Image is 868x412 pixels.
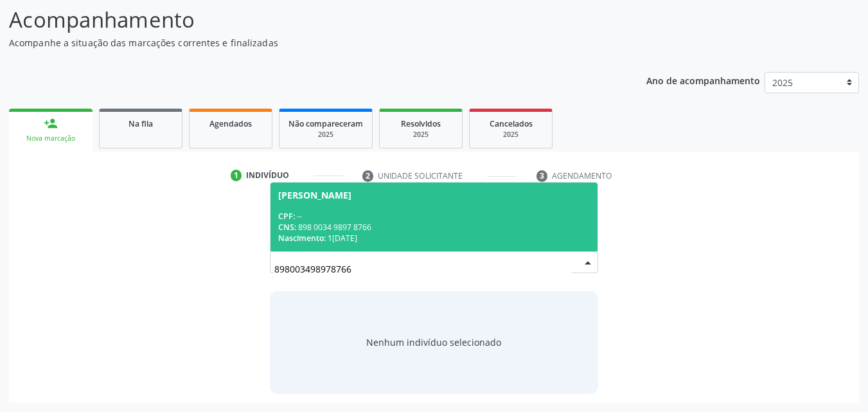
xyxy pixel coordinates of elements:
span: Resolvidos [401,118,441,129]
span: Agendados [209,118,252,129]
div: [PERSON_NAME] [278,190,351,201]
div: 898 0034 9897 8766 [278,222,590,233]
span: Nascimento: [278,233,326,244]
div: Nenhum indivíduo selecionado [366,336,501,349]
div: person_add [44,116,58,130]
div: -- [278,211,590,222]
span: CPF: [278,211,295,222]
div: 2025 [389,130,453,139]
div: 1 [231,170,242,181]
div: Nova marcação [18,134,84,143]
p: Acompanhe a situação das marcações correntes e finalizadas [9,36,604,49]
div: 2025 [288,130,363,139]
span: CNS: [278,222,296,233]
span: Na fila [128,118,153,129]
input: Busque por nome, CNS ou CPF [274,256,572,282]
span: Cancelados [490,118,533,129]
div: 1[DATE] [278,233,590,244]
p: Ano de acompanhamento [646,72,760,88]
span: Não compareceram [288,118,363,129]
div: 2025 [479,130,543,139]
p: Acompanhamento [9,4,604,36]
div: Indivíduo [246,170,289,181]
